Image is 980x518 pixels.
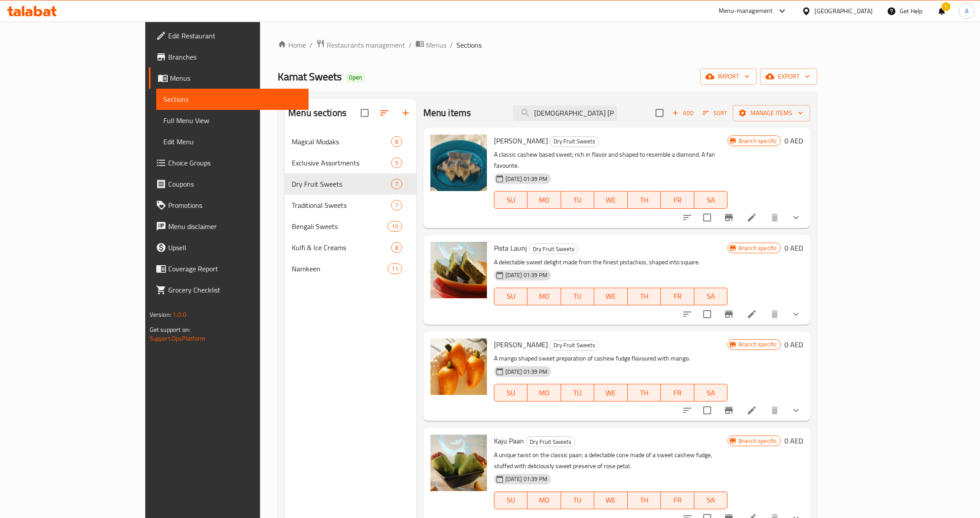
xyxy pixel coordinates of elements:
[168,242,302,253] span: Upsell
[392,159,402,167] span: 5
[163,136,302,147] span: Edit Menu
[698,305,716,323] span: Select to update
[671,108,695,118] span: Add
[628,384,661,402] button: TH
[292,200,391,210] span: Traditional Sweets
[664,290,691,303] span: FR
[285,128,416,283] nav: Menu sections
[285,173,416,195] div: Dry Fruit Sweets7
[719,6,773,16] div: Menu-management
[677,304,698,325] button: sort-choices
[664,494,691,507] span: FR
[494,434,524,447] span: Kaju Paan
[565,494,591,507] span: TU
[784,242,803,254] h6: 0 AED
[392,138,402,146] span: 8
[494,492,528,509] button: SU
[150,324,190,335] span: Get support on:
[718,400,739,421] button: Branch-specific-item
[391,179,402,189] div: items
[149,25,309,46] a: Edit Restaurant
[149,216,309,237] a: Menu disclaimer
[423,106,471,120] h2: Menu items
[285,152,416,173] div: Exclusive Assortments5
[149,258,309,279] a: Coverage Report
[450,40,453,50] li: /
[701,106,729,120] button: Sort
[531,290,558,303] span: MO
[785,207,807,228] button: show more
[391,158,402,168] div: items
[561,384,595,402] button: TU
[498,494,524,507] span: SU
[628,288,661,305] button: TH
[513,105,617,121] input: search
[767,71,810,82] span: export
[392,201,402,210] span: 7
[292,158,391,168] span: Exclusive Assortments
[531,387,558,399] span: MO
[388,222,401,231] span: 10
[170,73,302,83] span: Menus
[292,221,388,232] span: Bengali Sweets
[733,105,810,121] button: Manage items
[631,194,658,206] span: TH
[598,194,624,206] span: WE
[278,67,342,86] span: Kamat Sweets
[285,216,416,237] div: Bengali Sweets10
[292,263,388,274] span: Namkeen
[669,106,697,120] button: Add
[150,309,171,320] span: Version:
[791,212,801,223] svg: Show Choices
[526,437,575,447] span: Dry Fruit Sweets
[173,309,186,320] span: 1.0.0
[550,136,599,147] div: Dry Fruit Sweets
[661,384,694,402] button: FR
[718,207,739,228] button: Branch-specific-item
[760,68,817,85] button: export
[168,263,302,274] span: Coverage Report
[494,257,727,268] p: A delectable sweet delight made from the finest pistachios, shaped into square.
[150,333,206,344] a: Support.OpsPlatform
[703,108,727,118] span: Sort
[528,191,561,209] button: MO
[694,384,728,402] button: SA
[561,492,595,509] button: TU
[391,242,402,253] div: items
[628,191,661,209] button: TH
[292,242,391,253] span: Kulfi & Ice Creams
[327,40,405,50] span: Restaurants management
[292,136,391,147] span: Magical Modaks
[388,221,402,232] div: items
[494,338,548,351] span: [PERSON_NAME]
[278,39,817,51] nav: breadcrumb
[594,384,628,402] button: WE
[594,288,628,305] button: WE
[502,175,551,183] span: [DATE] 01:39 PM
[707,71,750,82] span: import
[550,340,599,350] span: Dry Fruit Sweets
[168,221,302,232] span: Menu disclaimer
[430,338,487,395] img: Kaju Mango
[764,207,785,228] button: delete
[746,405,757,416] a: Edit menu item
[168,179,302,189] span: Coupons
[494,353,727,364] p: A mango shaped sweet preparation of cashew fudge flavoured with mango.
[149,152,309,173] a: Choice Groups
[391,136,402,147] div: items
[288,106,347,120] h2: Menu sections
[494,191,528,209] button: SU
[494,241,527,255] span: Pista Launj
[292,179,391,189] span: Dry Fruit Sweets
[163,115,302,126] span: Full Menu View
[764,304,785,325] button: delete
[392,244,402,252] span: 8
[388,265,401,273] span: 11
[669,106,697,120] span: Add item
[285,131,416,152] div: Magical Modaks8
[498,387,524,399] span: SU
